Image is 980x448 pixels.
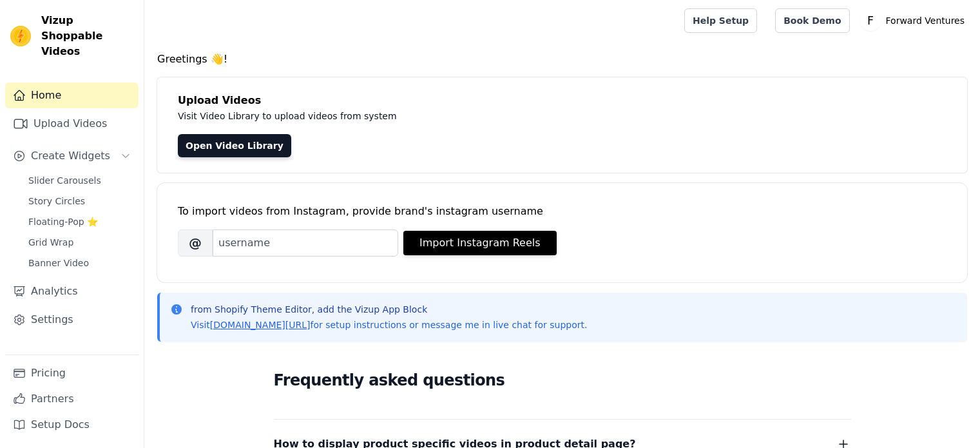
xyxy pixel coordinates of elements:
img: Vizup [10,26,31,46]
span: @ [178,229,213,257]
a: Story Circles [21,192,139,210]
span: Slider Carousels [28,174,101,187]
h4: Greetings 👋! [157,52,967,67]
a: Analytics [5,278,139,304]
span: Story Circles [28,195,85,208]
a: Slider Carousels [21,171,139,190]
a: Settings [5,307,139,333]
input: username [213,229,398,257]
p: Visit for setup instructions or message me in live chat for support. [191,318,587,331]
h2: Frequently asked questions [274,367,851,393]
a: Partners [5,386,139,412]
a: Setup Docs [5,412,139,438]
a: Home [5,83,139,108]
div: To import videos from Instagram, provide brand's instagram username [178,204,946,219]
button: Import Instagram Reels [403,231,557,255]
span: Grid Wrap [28,236,73,249]
a: Book Demo [775,8,849,33]
text: F [867,14,874,27]
a: Help Setup [684,8,757,33]
span: Vizup Shoppable Videos [41,13,133,59]
span: Banner Video [28,257,89,269]
span: Floating-Pop ⭐ [28,215,98,228]
span: Create Widgets [31,148,110,164]
a: Floating-Pop ⭐ [21,213,139,231]
p: Forward Ventures [881,9,970,32]
a: Pricing [5,360,139,386]
a: Banner Video [21,254,139,272]
p: from Shopify Theme Editor, add the Vizup App Block [191,303,587,316]
a: Open Video Library [178,134,291,157]
a: Grid Wrap [21,233,139,251]
a: Upload Videos [5,111,139,137]
button: F Forward Ventures [860,9,970,32]
a: [DOMAIN_NAME][URL] [210,320,311,330]
h4: Upload Videos [178,93,946,108]
button: Create Widgets [5,143,139,169]
p: Visit Video Library to upload videos from system [178,108,755,124]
